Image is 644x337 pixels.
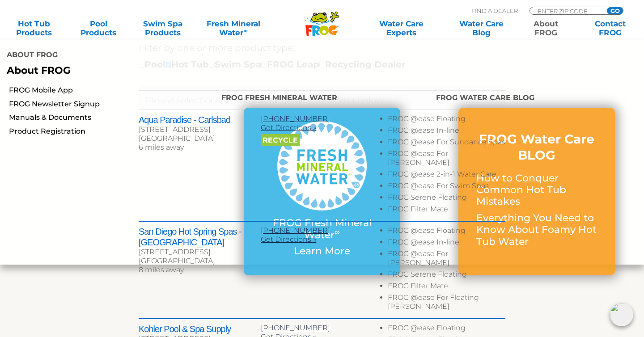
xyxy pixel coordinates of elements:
[202,19,265,37] a: Fresh MineralWater∞
[9,126,215,136] a: Product Registration
[436,90,637,108] h4: FROG Water Care BLOG
[139,143,184,152] span: 6 miles away
[243,27,247,34] sup: ∞
[585,19,635,37] a: ContactFROG
[139,265,184,274] span: 8 miles away
[9,113,215,122] a: Manuals & Documents
[476,173,597,208] p: How to Conquer Common Hot Tub Mistakes
[456,19,506,37] a: Water CareBlog
[388,114,505,126] li: FROG @ease Floating
[139,257,261,265] div: [GEOGRAPHIC_DATA]
[261,123,316,132] a: Get Directions »
[7,64,71,76] b: About FROG
[9,19,59,37] a: Hot TubProducts
[388,226,505,238] li: FROG @ease Floating
[138,19,188,37] a: Swim SpaProducts
[471,7,518,15] p: Find A Dealer
[261,134,300,146] span: Recycle
[476,131,597,252] a: FROG Water Care BLOG How to Conquer Common Hot Tub Mistakes Everything You Need to Know About Foa...
[73,19,123,37] a: PoolProducts
[388,205,505,216] li: FROG Filter Mate
[221,90,423,108] h4: FROG Fresh Mineral Water
[537,7,597,15] input: Zip Code Form
[139,125,261,134] div: [STREET_ADDRESS]
[139,248,261,257] div: [STREET_ADDRESS]
[360,19,442,37] a: Water CareExperts
[261,324,330,332] a: [PHONE_NUMBER]
[139,134,261,143] div: [GEOGRAPHIC_DATA]
[7,47,315,65] h4: About FROG
[388,193,505,205] li: FROG Serene Floating
[9,99,215,109] a: FROG Newsletter Signup
[388,149,505,170] li: FROG @ease For [PERSON_NAME]
[476,131,597,164] h3: FROG Water Care BLOG
[388,238,505,249] li: FROG @ease In-line
[610,303,633,326] img: openIcon
[261,114,330,123] a: [PHONE_NUMBER]
[388,324,505,335] li: FROG @ease Floating
[388,249,505,270] li: FROG @ease For [PERSON_NAME]
[388,170,505,181] li: FROG @ease 2-in-1 Water Care
[388,181,505,193] li: FROG @ease For Swim Spas
[388,126,505,138] li: FROG @ease In-line
[9,85,215,95] a: FROG Mobile App
[139,324,261,334] h2: Kohler Pool & Spa Supply
[607,7,623,14] input: GO
[388,282,505,293] li: FROG Filter Mate
[261,226,330,235] a: [PHONE_NUMBER]
[476,212,597,248] p: Everything You Need to Know About Foamy Hot Tub Water
[521,19,571,37] a: AboutFROG
[388,138,505,149] li: FROG @ease For Sundance Spas
[388,270,505,282] li: FROG Serene Floating
[261,235,316,244] a: Get Directions »
[388,293,505,314] li: FROG @ease For Floating [PERSON_NAME]
[139,226,261,248] h2: San Diego Hot Spring Spas - [GEOGRAPHIC_DATA]
[139,114,261,125] h2: Aqua Paradise - Carlsbad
